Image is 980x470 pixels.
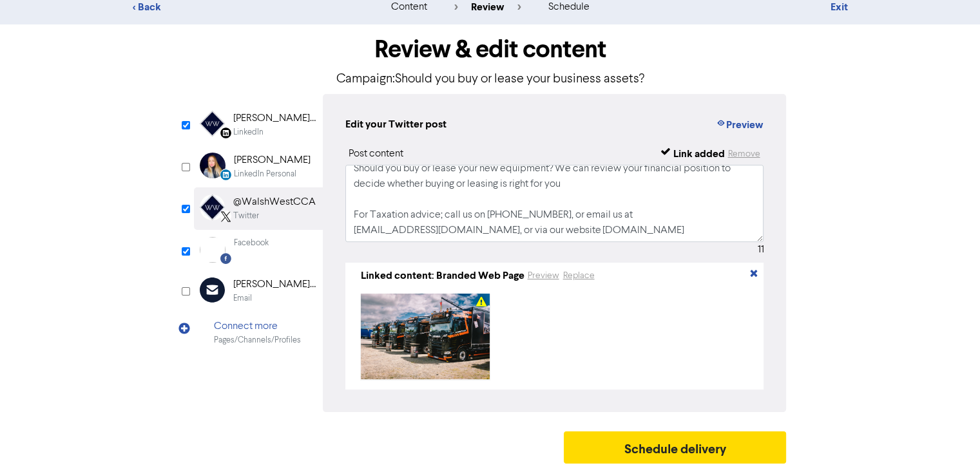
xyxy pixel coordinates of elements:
div: Linkedin [PERSON_NAME] West Chartered Certified Accountants - Estate & Probate LawyersLinkedIn [194,104,323,146]
div: Linked content: Branded Web Page [361,268,524,283]
div: @WalshWestCCA [233,194,316,210]
div: Twitter [233,210,259,222]
div: Facebook [234,237,269,249]
button: Replace [562,268,595,283]
textarea: Should you buy or lease your new equipment? We can review your financial position to decide wheth... [345,165,764,242]
div: Twitter@WalshWestCCATwitter [194,187,323,229]
button: Schedule delivery [564,431,787,464]
div: Post content [349,146,403,162]
button: Preview [715,117,764,133]
img: LinkedinPersonal [200,153,226,178]
iframe: Chat Widget [916,408,980,470]
div: LinkedIn Personal [234,168,296,180]
div: Facebook Facebook [194,230,323,270]
a: Preview [527,270,560,281]
img: Facebook [200,237,226,263]
img: Linkedin [200,111,225,136]
button: Preview [527,268,560,283]
button: Remove [727,146,760,162]
h1: Review & edit content [194,35,787,64]
div: Connect more [214,319,301,334]
div: LinkedIn [233,126,264,138]
p: Campaign: Should you buy or lease your business assets? [194,70,787,89]
div: Link added [673,146,724,162]
img: Twitter [200,194,225,220]
div: [PERSON_NAME] West CCA - [PERSON_NAME] West LAWEmail [194,270,323,312]
img: 1pyba3KqLcnJs87Twyu6QE-a-row-of-semi-trucks-parked-next-to-each-other-3yv0M3OE6BU.jpg [361,294,490,379]
div: LinkedinPersonal [PERSON_NAME]LinkedIn Personal [194,146,323,187]
div: [PERSON_NAME] West Chartered Certified Accountants - Estate & Probate Lawyers [233,111,316,126]
div: Connect morePages/Channels/Profiles [194,312,323,353]
div: [PERSON_NAME] [234,153,311,168]
div: Pages/Channels/Profiles [214,334,301,346]
div: Edit your Twitter post [345,117,447,133]
div: Email [233,292,252,305]
div: [PERSON_NAME] West CCA - [PERSON_NAME] West LAW [233,277,316,292]
div: 11 [757,242,764,258]
a: Exit [830,1,847,14]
